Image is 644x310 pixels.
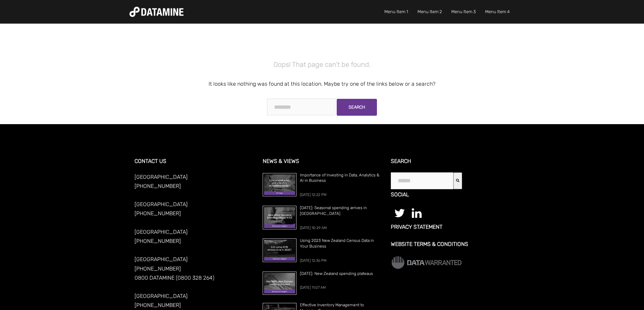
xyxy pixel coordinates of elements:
[300,285,326,290] span: [DATE] 11:07 AM
[300,271,373,276] span: [DATE]: New Zealand spending plateaus
[135,301,253,310] p: [PHONE_NUMBER]
[263,158,381,172] h3: News & Views
[135,200,253,209] p: [GEOGRAPHIC_DATA]
[263,206,296,229] img: June 2025: Seasonal spending arrives in New Zealand
[391,224,443,230] span: Privacy Statement
[300,238,374,249] span: Using 2023 New Zealand Census Data in Your Business
[391,241,468,247] span: Website Terms & Conditions
[391,255,462,270] img: Data Warranted
[300,205,367,216] span: [DATE]: Seasonal spending arrives in [GEOGRAPHIC_DATA]
[135,209,253,218] p: [PHONE_NUMBER]
[135,158,253,172] h3: CONTACT US
[135,172,253,191] p: [GEOGRAPHIC_DATA] [PHONE_NUMBER]
[300,226,327,230] span: [DATE] 10:29 AM
[135,255,253,264] p: [GEOGRAPHIC_DATA]
[135,264,253,273] p: [PHONE_NUMBER]
[135,236,253,246] p: [PHONE_NUMBER]
[391,172,453,189] input: This is a search field with an auto-suggest feature attached.
[129,7,184,17] img: Datamine
[384,8,408,16] a: Menu Item 1
[300,173,379,183] span: Importance of Investing in Data, Analytics & AI in Business
[300,205,381,217] a: [DATE]: Seasonal spending arrives in [GEOGRAPHIC_DATA]
[391,191,509,206] h3: Social
[135,273,253,282] p: 0800 DATAMINE (0800 328 264)
[263,238,296,262] img: Using 2023 New Zealand Census Data in Your Business
[263,272,296,295] img: May 2025: New Zealand spending plateaus
[300,238,381,249] a: Using 2023 New Zealand Census Data in Your Business
[391,158,509,172] h3: Search
[418,8,442,16] a: Menu Item 2
[263,173,296,197] img: Importance of Investing in Data, Analytics & AI in Business
[135,227,253,236] p: [GEOGRAPHIC_DATA]
[300,258,327,263] span: [DATE] 12:36 PM
[300,193,327,197] span: [DATE] 12:22 PM
[135,291,253,301] p: [GEOGRAPHIC_DATA]
[129,79,515,88] p: It looks like nothing was found at this location. Maybe try one of the links below or a search?
[300,172,381,184] a: Importance of Investing in Data, Analytics & AI in Business
[129,9,184,16] a: Datamine
[451,8,476,16] a: Menu Item 3
[391,224,509,230] a: Privacy Statement
[337,99,377,116] a: Search
[453,172,462,189] button: Search
[391,241,509,247] a: Website Terms & Conditions
[129,61,515,68] h2: Oops! That page can’t be found.
[485,8,510,16] a: Menu Item 4
[300,271,373,277] a: [DATE]: New Zealand spending plateaus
